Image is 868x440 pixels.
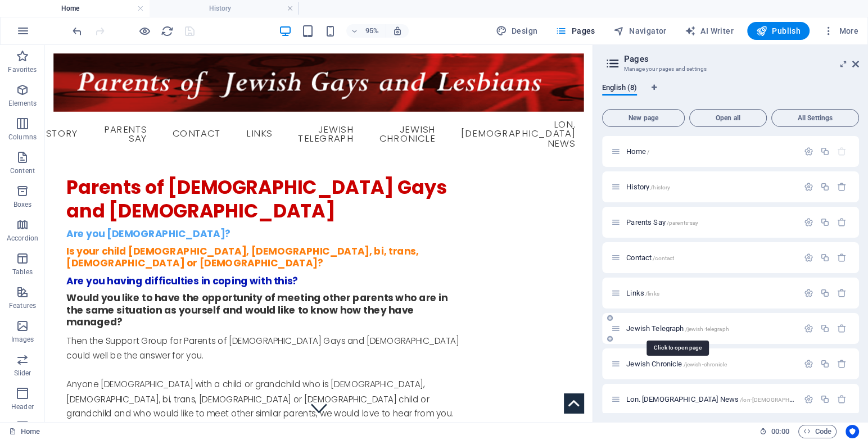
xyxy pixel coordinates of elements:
[602,83,859,105] div: Language Tabs
[346,24,386,38] button: 95%
[653,255,674,261] span: /contact
[804,288,813,298] div: Settings
[650,184,670,190] span: /history
[161,25,174,38] i: Reload page
[626,360,727,368] span: Click to open page
[623,219,798,226] div: Parents Say/parents-say
[771,109,859,127] button: All Settings
[9,425,40,438] a: Click to cancel selection. Double-click to open Pages
[740,397,830,403] span: /lon-[DEMOGRAPHIC_DATA]-news
[680,22,738,40] button: AI Writer
[804,394,813,404] div: Settings
[645,291,659,297] span: /links
[150,2,299,15] h4: History
[647,149,649,155] span: /
[626,324,729,333] span: Jewish Telegraph
[837,359,847,369] div: Remove
[823,25,858,37] span: More
[624,64,837,74] h3: Manage your pages and settings
[623,183,798,190] div: History/history
[363,24,381,38] h6: 95%
[626,183,670,191] span: Click to open page
[820,394,830,404] div: Duplicate
[8,65,37,74] p: Favorites
[607,115,680,121] span: New page
[667,220,699,226] span: /parents-say
[623,289,798,297] div: Links/links
[626,253,674,262] span: Click to open page
[623,396,798,403] div: Lon. [DEMOGRAPHIC_DATA] News/lon-[DEMOGRAPHIC_DATA]-news
[11,335,34,344] p: Images
[626,395,830,403] span: Click to open page
[820,359,830,369] div: Duplicate
[623,325,798,332] div: Jewish Telegraph/jewish-telegraph
[9,301,36,310] p: Features
[551,22,599,40] button: Pages
[820,288,830,298] div: Duplicate
[837,253,847,262] div: Remove
[798,425,837,438] button: Code
[689,109,767,127] button: Open all
[8,99,37,108] p: Elements
[623,360,798,368] div: Jewish Chronicle/jewish-chronicle
[803,425,831,438] span: Code
[626,289,659,297] span: Click to open page
[71,25,84,38] i: Undo: Change menu items (Ctrl+Z)
[623,254,798,261] div: Contact/contact
[776,115,854,121] span: All Settings
[837,324,847,333] div: Remove
[683,361,726,368] span: /jewish-chronicle
[804,217,813,227] div: Settings
[70,24,84,38] button: undo
[779,427,781,436] span: :
[602,109,685,127] button: New page
[837,217,847,227] div: Remove
[14,369,31,378] p: Slider
[685,326,729,332] span: /jewish-telegraph
[759,425,789,438] h6: Session time
[685,25,734,37] span: AI Writer
[602,81,637,97] span: English (8)
[7,234,38,243] p: Accordion
[804,182,813,192] div: Settings
[819,22,863,40] button: More
[496,25,538,37] span: Design
[756,25,801,37] span: Publish
[694,115,762,121] span: Open all
[747,22,810,40] button: Publish
[609,22,671,40] button: Navigator
[837,288,847,298] div: Remove
[804,253,813,262] div: Settings
[820,217,830,227] div: Duplicate
[804,359,813,369] div: Settings
[491,22,542,40] button: Design
[392,26,403,36] i: On resize automatically adjust zoom level to fit chosen device.
[837,394,847,404] div: Remove
[771,425,789,438] span: 00 00
[555,25,595,37] span: Pages
[13,200,32,209] p: Boxes
[820,324,830,333] div: Duplicate
[820,147,830,156] div: Duplicate
[837,182,847,192] div: Remove
[10,166,35,175] p: Content
[626,147,649,156] span: Click to open page
[491,22,542,40] div: Design (Ctrl+Alt+Y)
[820,253,830,262] div: Duplicate
[846,425,859,438] button: Usercentrics
[12,267,33,276] p: Tables
[8,133,37,142] p: Columns
[626,218,698,226] span: Click to open page
[804,147,813,156] div: Settings
[11,402,34,411] p: Header
[624,54,859,64] h2: Pages
[804,324,813,333] div: Settings
[820,182,830,192] div: Duplicate
[160,24,174,38] button: reload
[837,147,847,156] div: The startpage cannot be deleted
[613,25,667,37] span: Navigator
[623,148,798,155] div: Home/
